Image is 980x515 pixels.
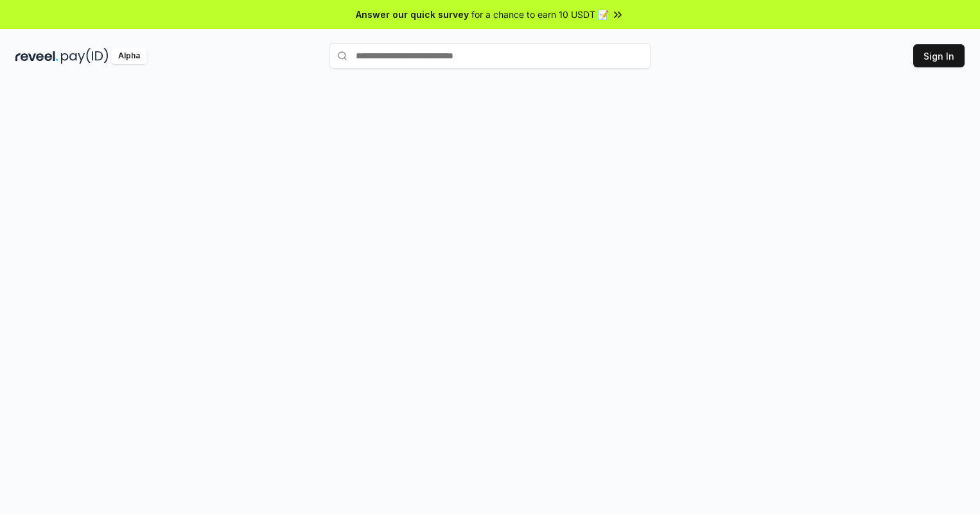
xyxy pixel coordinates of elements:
img: reveel_dark [15,48,58,64]
span: Answer our quick survey [356,8,469,21]
button: Sign In [913,44,965,67]
div: Alpha [111,48,147,64]
img: pay_id [61,48,109,64]
span: for a chance to earn 10 USDT 📝 [471,8,609,21]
